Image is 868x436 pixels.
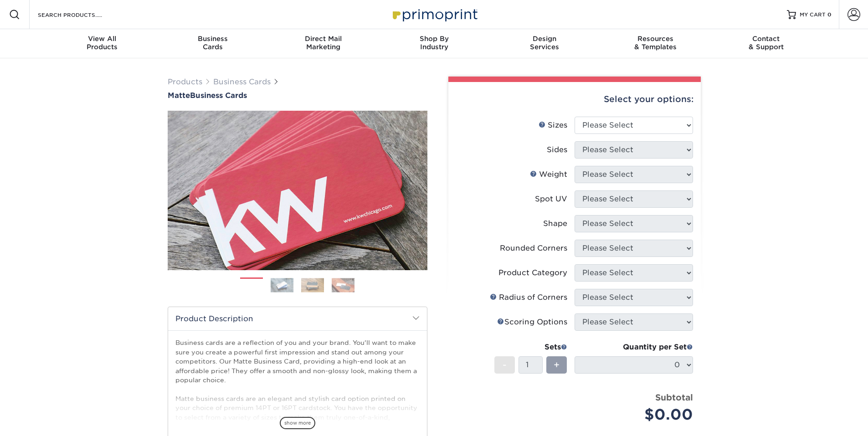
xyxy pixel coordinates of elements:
div: Products [47,35,158,51]
div: Radius of Corners [490,292,567,303]
span: Design [489,35,600,43]
div: & Templates [600,35,711,51]
img: Business Cards 04 [332,278,354,292]
a: MatteBusiness Cards [168,91,427,100]
div: Sides [547,144,567,155]
div: Product Category [498,267,567,278]
div: Marketing [268,35,379,51]
div: $0.00 [581,404,693,426]
input: SEARCH PRODUCTS..... [37,9,126,20]
div: & Support [711,35,822,51]
span: Direct Mail [268,35,379,43]
span: Business [157,35,268,43]
div: Weight [530,169,567,180]
img: Business Cards 03 [301,278,324,292]
div: Services [489,35,600,51]
span: show more [280,417,315,429]
div: Shape [543,218,567,229]
div: Industry [379,35,489,51]
img: Primoprint [389,5,480,24]
a: Business Cards [213,77,271,86]
a: View AllProducts [47,29,158,58]
span: MY CART [800,11,826,19]
strong: Subtotal [655,392,693,402]
span: 0 [827,11,832,18]
a: Resources& Templates [600,29,711,58]
div: Sets [494,342,567,353]
span: Resources [600,35,711,43]
div: Cards [157,35,268,51]
h1: Business Cards [168,91,427,100]
span: Matte [168,91,190,100]
span: Contact [711,35,822,43]
div: Rounded Corners [500,243,567,254]
div: Scoring Options [497,317,567,328]
div: Quantity per Set [575,342,693,353]
a: Products [168,77,202,86]
span: View All [47,35,158,43]
a: BusinessCards [157,29,268,58]
div: Sizes [539,120,567,131]
span: Shop By [379,35,489,43]
span: - [503,358,507,372]
h2: Product Description [168,307,427,330]
img: Matte 01 [168,61,427,320]
img: Business Cards 01 [240,274,263,297]
a: Direct MailMarketing [268,29,379,58]
div: Spot UV [535,194,567,205]
img: Business Cards 02 [271,278,293,292]
a: DesignServices [489,29,600,58]
span: + [554,358,560,372]
div: Select your options: [456,82,693,117]
a: Contact& Support [711,29,822,58]
a: Shop ByIndustry [379,29,489,58]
